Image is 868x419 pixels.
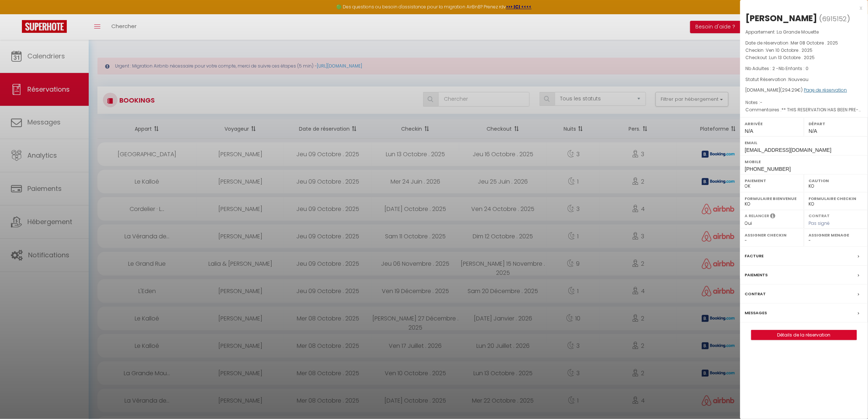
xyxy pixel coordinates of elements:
[745,290,766,298] label: Contrat
[804,87,847,93] a: Page de réservation
[746,65,809,72] span: Nb Adultes : 2 -
[745,231,799,239] label: Assigner Checkin
[745,177,799,184] label: Paiement
[746,54,863,61] p: Checkout :
[745,166,791,172] span: [PHONE_NUMBER]
[809,128,817,134] span: N/A
[746,76,863,83] p: Statut Réservation :
[771,213,776,221] i: Sélectionner OUI si vous souhaiter envoyer les séquences de messages post-checkout
[809,120,863,127] label: Départ
[745,147,831,153] span: [EMAIL_ADDRESS][DOMAIN_NAME]
[745,213,769,219] label: A relancer
[809,231,863,239] label: Assigner Menage
[809,195,863,202] label: Formulaire Checkin
[782,87,798,93] span: 294.29
[789,76,809,82] span: Nouveau
[745,120,799,127] label: Arrivée
[745,158,863,165] label: Mobile
[791,40,838,46] span: Mer 08 Octobre . 2025
[809,220,830,226] span: Pas signé
[746,47,863,54] p: Checkin :
[745,271,768,279] label: Paiements
[745,252,764,260] label: Facture
[745,128,753,134] span: N/A
[745,139,863,146] label: Email
[746,28,863,36] p: Appartement :
[745,309,767,317] label: Messages
[746,106,863,114] p: Commentaires :
[779,65,809,72] span: Nb Enfants : 0
[745,195,799,202] label: Formulaire Bienvenue
[746,12,818,24] div: [PERSON_NAME]
[769,54,815,61] span: Lun 13 Octobre . 2025
[752,330,857,340] a: Détails de la réservation
[809,177,863,184] label: Caution
[780,87,803,93] span: ( €)
[760,99,763,105] span: -
[819,14,850,24] span: ( )
[822,14,847,23] span: 6915152
[809,213,830,218] label: Contrat
[751,330,857,340] button: Détails de la réservation
[777,29,819,35] span: La Grande Mouette
[746,39,863,47] p: Date de réservation :
[746,87,863,94] div: [DOMAIN_NAME]
[746,99,863,106] p: Notes :
[766,47,813,53] span: Ven 10 Octobre . 2025
[740,4,863,12] div: x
